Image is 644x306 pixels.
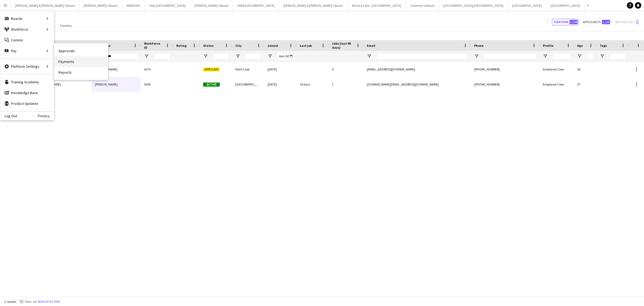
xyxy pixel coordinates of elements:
div: [DOMAIN_NAME][EMAIL_ADDRESS][DOMAIN_NAME] [364,77,471,92]
button: Open Filter Menu [600,54,605,59]
span: Phone [474,44,484,48]
div: Workforce [0,24,54,35]
button: Everyone2,138 [552,19,579,25]
span: 2,138 [569,20,578,24]
button: SAMSUNG [122,0,145,11]
a: Training Academy [0,77,54,87]
span: Email [367,44,375,48]
span: 1 filter set [23,300,37,304]
button: Share A Coke - [GEOGRAPHIC_DATA] [347,0,406,11]
div: 5395 [141,77,173,92]
button: [GEOGRAPHIC_DATA]/[GEOGRAPHIC_DATA] [439,0,508,11]
input: Joined Filter Input [277,53,293,59]
span: Status [203,44,214,48]
button: Open Filter Menu [474,54,479,59]
a: Comms [58,22,74,29]
div: [PHONE_NUMBER] [471,77,540,92]
a: Log Out [0,114,17,118]
div: 4270 [141,62,173,77]
button: Remove filters [37,299,61,305]
div: 1 [329,77,364,92]
a: Reports [54,67,108,78]
button: Open Filter Menu [543,54,548,59]
div: Employed Crew [540,77,574,92]
span: Active [203,83,220,87]
div: [PHONE_NUMBER] [471,62,540,77]
span: Workforce ID [144,41,163,49]
a: Comms [0,35,54,45]
div: Boards [0,13,54,24]
div: [PERSON_NAME] [92,62,141,77]
div: 37 [574,77,597,92]
div: [PERSON_NAME] [92,77,141,92]
input: Status Filter Input [213,53,229,59]
div: [EMAIL_ADDRESS][DOMAIN_NAME] [364,62,471,77]
div: 0 [329,62,364,77]
div: 14 days [297,77,329,92]
button: UBER [GEOGRAPHIC_DATA] [233,0,279,11]
button: Open Filter Menu [268,54,272,59]
span: Joined [268,44,278,48]
a: Privacy [38,114,54,118]
div: [PERSON_NAME] [35,77,92,92]
input: City Filter Input [245,53,261,59]
a: Product Updates [0,98,54,109]
a: Payments [54,56,108,67]
span: Jobs (last 90 days) [332,41,354,49]
button: Conference Board [406,0,439,11]
button: [PERSON_NAME]'s Board [79,0,122,11]
div: 36 [574,62,597,77]
button: Open Filter Menu [367,54,372,59]
span: 1,113 [602,20,610,24]
div: [GEOGRAPHIC_DATA] [232,77,264,92]
span: Applicant [203,67,220,72]
button: Uber [GEOGRAPHIC_DATA] [145,0,190,11]
span: Profile [543,44,554,48]
input: Profile Filter Input [552,53,571,59]
span: Age [577,44,583,48]
button: Open Filter Menu [577,54,582,59]
div: Employed Crew [540,62,574,77]
a: Approvals [54,45,108,56]
input: Workforce ID Filter Input [154,53,170,59]
a: Knowledge Base [0,87,54,98]
span: City [235,44,241,48]
span: Rating [176,44,186,48]
div: Platform Settings [0,61,54,72]
button: [PERSON_NAME] & [PERSON_NAME]'s Board [279,0,347,11]
input: Age Filter Input [587,53,593,59]
button: Open Filter Menu [144,54,149,59]
input: Email Filter Input [376,53,468,59]
span: Last job [300,44,312,48]
div: Point Cook [232,62,264,77]
div: Pay [0,45,54,56]
input: Tags Filter Input [609,53,625,59]
div: [DATE] [264,62,297,77]
button: [PERSON_NAME] & [PERSON_NAME]'s Board [11,0,79,11]
input: Phone Filter Input [484,53,536,59]
span: Comms [60,23,72,28]
button: [PERSON_NAME]'s Board [190,0,233,11]
button: [GEOGRAPHIC_DATA] [508,0,546,11]
div: [DATE] [264,77,297,92]
span: Tags [600,44,607,48]
button: Applicants1,113 [581,19,611,25]
button: Open Filter Menu [203,54,208,59]
button: Open Filter Menu [235,54,240,59]
input: Last Name Filter Input [104,53,138,59]
button: [GEOGRAPHIC_DATA] [546,0,585,11]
